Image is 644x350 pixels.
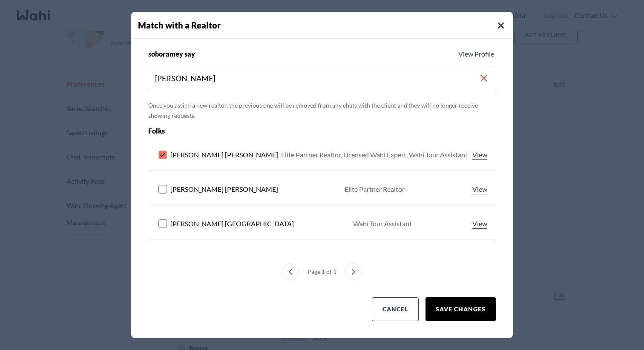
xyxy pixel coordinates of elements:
a: View profile [471,150,489,160]
span: soboramey say [148,49,195,59]
button: Clear search [479,71,489,86]
input: Search input [155,71,479,86]
div: Folks [148,126,426,136]
span: [PERSON_NAME] [PERSON_NAME] [170,150,278,160]
nav: Match with an agent menu pagination [148,263,496,280]
button: Cancel [372,297,419,321]
div: Elite Partner Realtor, Licensed Wahi Expert, Wahi Tour Assistant [281,150,468,160]
a: View profile [471,184,489,194]
span: [PERSON_NAME] [PERSON_NAME] [170,184,278,194]
div: Wahi Tour Assistant [353,219,412,229]
a: View profile [471,219,489,229]
a: View profile [457,49,496,59]
button: previous page [282,263,299,280]
button: next page [345,263,362,280]
span: [PERSON_NAME] [GEOGRAPHIC_DATA] [170,219,294,229]
h4: Match with a Realtor [138,19,513,31]
button: Save Changes [425,297,496,321]
div: Elite Partner Realtor [345,184,405,194]
button: Close Modal [496,20,506,31]
p: Once you assign a new realtor, the previous one will be removed from any chats with the client an... [148,100,496,121]
div: Page 1 of 1 [304,263,340,280]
